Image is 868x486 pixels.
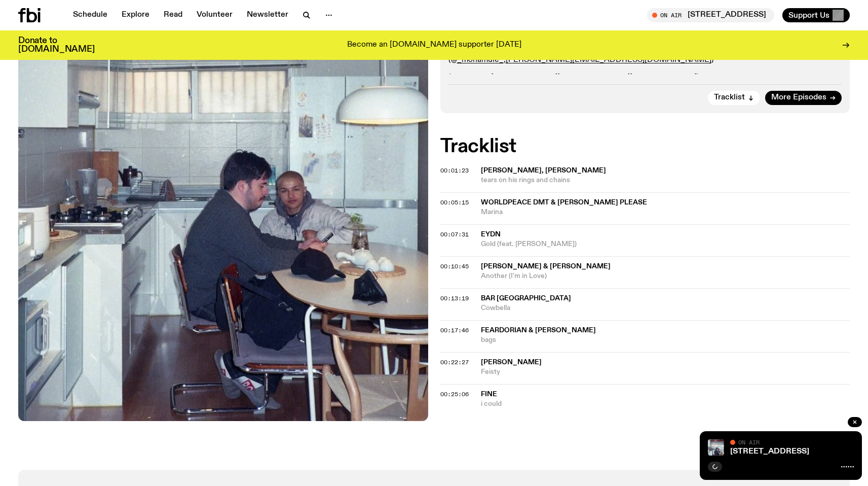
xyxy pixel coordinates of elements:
[457,74,489,82] a: t0m4rt1n
[782,8,850,22] button: Support Us
[708,91,760,105] button: Tracklist
[481,176,850,185] span: tears on his rings and chains
[241,8,294,22] a: Newsletter
[481,295,571,302] span: bar [GEOGRAPHIC_DATA]
[730,447,809,456] a: [STREET_ADDRESS]
[18,37,95,54] h3: Donate to [DOMAIN_NAME]
[765,91,842,105] a: More Episodes
[788,11,829,20] span: Support Us
[481,207,850,217] span: Marina
[481,231,501,238] span: EYDN
[440,137,850,156] h2: Tracklist
[481,303,850,313] span: Cowbella
[481,199,647,206] span: Worldpeace DMT & [PERSON_NAME] Please
[491,74,697,82] a: [PERSON_NAME][EMAIL_ADDRESS][DOMAIN_NAME]
[647,8,774,22] button: On Air[STREET_ADDRESS]
[440,262,469,270] span: 00:10:45
[771,94,826,101] span: More Episodes
[116,8,156,22] a: Explore
[481,367,850,377] span: Feisty
[481,359,542,366] span: [PERSON_NAME]
[440,230,469,238] span: 00:07:31
[67,8,114,22] a: Schedule
[440,166,469,175] span: 00:01:23
[347,41,521,50] p: Become an [DOMAIN_NAME] supporter [DATE]
[481,399,850,409] span: i could
[481,263,611,270] span: [PERSON_NAME] & [PERSON_NAME]
[481,239,850,249] span: Gold (feat. [PERSON_NAME])
[448,55,842,65] p: (@ , )
[440,326,469,334] span: 00:17:46
[440,198,469,206] span: 00:05:15
[481,271,850,281] span: Another (I'm in Love)
[191,8,239,22] a: Volunteer
[481,327,596,334] span: FearDorian & [PERSON_NAME]
[481,391,497,398] span: Fine
[440,358,469,366] span: 00:22:27
[440,294,469,302] span: 00:13:19
[714,94,745,101] span: Tracklist
[481,335,850,345] span: bags
[708,439,724,456] img: Pat sits at a dining table with his profile facing the camera. Rhea sits to his left facing the c...
[738,439,760,445] span: On Air
[440,390,469,398] span: 00:25:06
[481,167,606,174] span: [PERSON_NAME], [PERSON_NAME]
[158,8,188,22] a: Read
[448,73,842,83] p: (@ , )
